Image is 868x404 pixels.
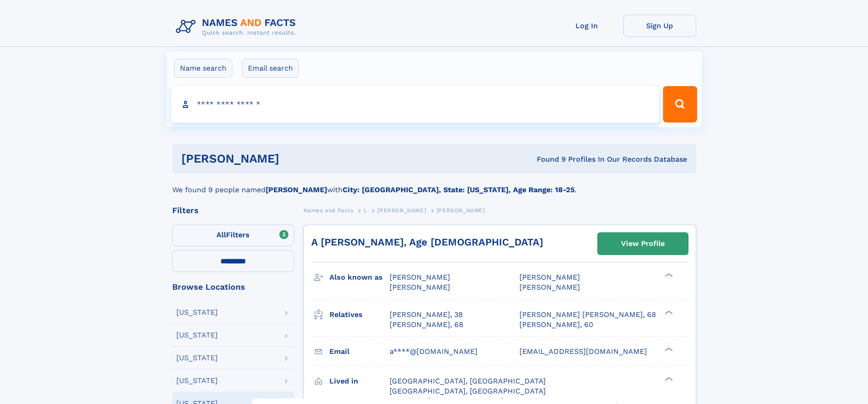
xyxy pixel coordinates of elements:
[519,310,656,320] a: [PERSON_NAME] [PERSON_NAME], 68
[598,233,688,255] a: View Profile
[266,185,327,194] b: [PERSON_NAME]
[390,320,463,330] a: [PERSON_NAME], 68
[408,154,687,164] div: Found 9 Profiles In Our Records Database
[176,377,218,384] div: [US_STATE]
[519,320,593,330] a: [PERSON_NAME], 60
[621,233,665,254] div: View Profile
[329,307,390,322] h3: Relatives
[623,15,696,37] a: Sign Up
[377,207,426,214] span: [PERSON_NAME]
[242,59,299,78] label: Email search
[364,205,367,216] a: L
[663,309,673,315] div: ❯
[181,153,408,164] h1: [PERSON_NAME]
[663,376,673,382] div: ❯
[172,283,294,291] div: Browse Locations
[519,273,580,281] span: [PERSON_NAME]
[171,86,659,123] input: search input
[377,205,426,216] a: [PERSON_NAME]
[663,346,673,352] div: ❯
[172,174,696,195] div: We found 9 people named with .
[663,272,673,278] div: ❯
[176,332,218,339] div: [US_STATE]
[311,236,543,248] a: A [PERSON_NAME], Age [DEMOGRAPHIC_DATA]
[390,310,463,320] a: [PERSON_NAME], 38
[390,387,546,395] span: [GEOGRAPHIC_DATA], [GEOGRAPHIC_DATA]
[172,15,303,39] img: Logo Names and Facts
[172,225,294,246] label: Filters
[329,373,390,389] h3: Lived in
[303,205,354,216] a: Names and Facts
[437,207,485,214] span: [PERSON_NAME]
[519,347,647,356] span: [EMAIL_ADDRESS][DOMAIN_NAME]
[390,273,450,281] span: [PERSON_NAME]
[343,185,575,194] b: City: [GEOGRAPHIC_DATA], State: [US_STATE], Age Range: 18-25
[550,15,623,37] a: Log In
[176,309,218,316] div: [US_STATE]
[519,283,580,291] span: [PERSON_NAME]
[390,377,546,385] span: [GEOGRAPHIC_DATA], [GEOGRAPHIC_DATA]
[329,270,390,285] h3: Also known as
[364,207,367,214] span: L
[172,206,294,215] div: Filters
[390,283,450,291] span: [PERSON_NAME]
[216,230,226,239] span: All
[329,344,390,359] h3: Email
[663,86,697,123] button: Search Button
[176,354,218,362] div: [US_STATE]
[174,59,232,78] label: Name search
